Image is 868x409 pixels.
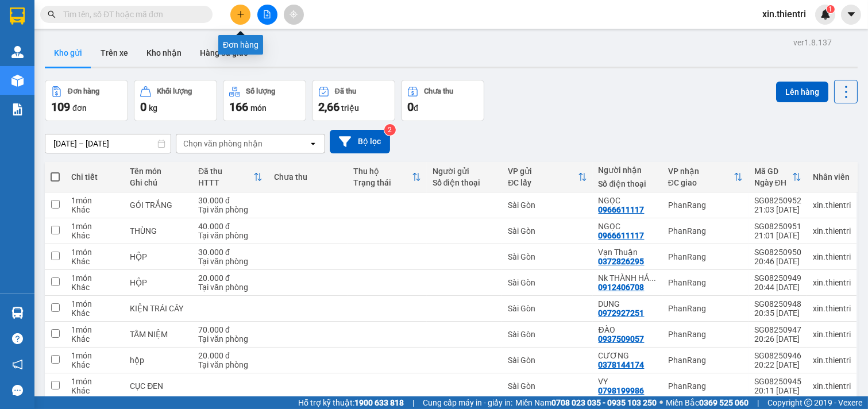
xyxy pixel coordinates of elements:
[813,226,851,236] div: xin.thientri
[599,325,657,334] div: ĐÀO
[130,381,187,391] div: CỤC ĐEN
[508,356,587,365] div: Sài Gòn
[63,8,199,21] input: Tìm tên, số ĐT hoặc mã đơn
[754,231,801,240] div: 21:01 [DATE]
[14,74,52,109] b: Thiện Trí
[130,226,187,236] div: THÙNG
[290,10,298,18] span: aim
[753,7,815,21] span: xin.thientri
[137,39,191,67] button: Kho nhận
[668,304,743,313] div: PhanRang
[813,200,851,210] div: xin.thientri
[71,325,118,334] div: 1 món
[599,386,645,395] div: 0798199986
[754,283,801,292] div: 20:44 [DATE]
[508,304,587,313] div: Sài Gòn
[11,46,24,58] img: warehouse-icon
[71,308,118,318] div: Khác
[668,356,743,365] div: PhanRang
[841,5,861,25] button: caret-down
[10,7,25,25] img: logo-vxr
[754,167,792,176] div: Mã GD
[384,124,396,136] sup: 2
[599,196,657,205] div: NGỌC
[71,299,118,308] div: 1 món
[776,82,828,102] button: Lên hàng
[668,252,743,261] div: PhanRang
[71,222,118,231] div: 1 món
[71,377,118,386] div: 1 món
[318,100,340,114] span: 2,66
[246,87,275,95] div: Số lượng
[599,248,657,257] div: Vạn Thuận
[11,103,24,115] img: solution-icon
[502,162,592,192] th: Toggle SortBy
[71,257,118,266] div: Khác
[668,178,734,187] div: ĐC giao
[754,325,801,334] div: SG08250947
[666,396,749,409] span: Miền Bắc
[45,80,128,121] button: Đơn hàng109đơn
[754,257,801,266] div: 20:46 [DATE]
[813,381,851,391] div: xin.thientri
[71,283,118,292] div: Khác
[48,10,56,18] span: search
[198,283,263,292] div: Tại văn phòng
[668,278,743,287] div: PhanRang
[599,360,645,369] div: 0378144174
[508,330,587,339] div: Sài Gòn
[508,178,577,187] div: ĐC lấy
[599,165,657,175] div: Người nhận
[754,222,801,231] div: SG08250951
[412,396,414,409] span: |
[754,351,801,360] div: SG08250946
[754,360,801,369] div: 20:22 [DATE]
[71,360,118,369] div: Khác
[71,196,118,205] div: 1 món
[71,273,118,283] div: 1 món
[130,278,187,287] div: HỘP
[804,399,812,407] span: copyright
[257,5,277,25] button: file-add
[198,222,263,231] div: 40.000 đ
[72,103,87,113] span: đơn
[754,308,801,318] div: 20:35 [DATE]
[353,167,412,176] div: Thu hộ
[599,377,657,386] div: VY
[71,231,118,240] div: Khác
[668,330,743,339] div: PhanRang
[599,231,645,240] div: 0966611117
[754,377,801,386] div: SG08250945
[134,80,217,121] button: Khối lượng0kg
[508,381,587,391] div: Sài Gòn
[198,178,253,187] div: HTTT
[198,205,263,214] div: Tại văn phòng
[599,299,657,308] div: DUNG
[813,252,851,261] div: xin.thientri
[813,172,851,182] div: Nhân viên
[699,398,749,407] strong: 0369 525 060
[198,231,263,240] div: Tại văn phòng
[230,5,250,25] button: plus
[813,278,851,287] div: xin.thientri
[433,178,497,187] div: Số điện thoại
[91,39,137,67] button: Trên xe
[793,36,832,49] div: ver 1.8.137
[71,351,118,360] div: 1 món
[846,9,857,20] span: caret-down
[198,196,263,205] div: 30.000 đ
[140,100,146,114] span: 0
[599,283,645,292] div: 0912406708
[662,162,749,192] th: Toggle SortBy
[599,257,645,266] div: 0372826295
[130,304,187,313] div: KIỆN TRÁI CÂY
[71,17,114,71] b: Gửi khách hàng
[407,100,414,114] span: 0
[298,396,404,409] span: Hỗ trợ kỹ thuật:
[668,200,743,210] div: PhanRang
[754,386,801,395] div: 20:11 [DATE]
[130,356,187,365] div: hộp
[354,398,404,407] strong: 1900 633 818
[599,308,645,318] div: 0972927251
[97,55,158,69] li: (c) 2017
